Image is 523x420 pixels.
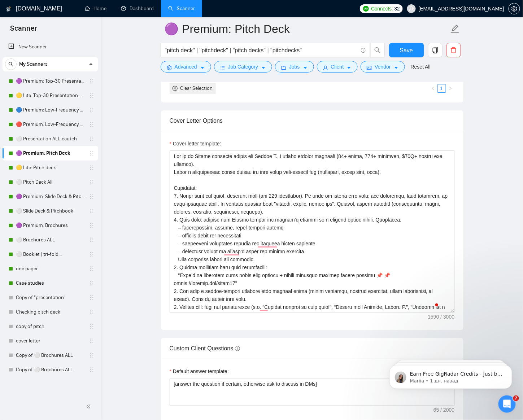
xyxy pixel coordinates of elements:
[16,117,84,132] a: 🔴 Premium: Low-Frequency Presentations
[89,208,95,214] span: holder
[16,189,84,204] a: 🟣 Premium: Slide Deck & Pitchbook
[235,346,240,351] span: info-circle
[89,78,95,84] span: holder
[89,237,95,243] span: holder
[161,61,211,73] button: settingAdvancedcaret-down
[165,46,358,55] input: Search Freelance Jobs...
[170,140,221,148] label: Cover letter template:
[281,65,286,70] span: folder
[89,266,95,272] span: holder
[89,150,95,156] span: holder
[379,350,523,401] iframe: Intercom notifications сообщение
[394,65,399,70] span: caret-down
[170,367,229,375] label: Default answer template:
[411,63,431,71] a: Reset All
[16,290,84,305] a: Copy of "presentation"
[220,65,225,70] span: bars
[6,3,11,15] img: logo
[16,262,84,276] a: one pager
[170,345,240,351] span: Custom Client Questions
[89,251,95,257] span: holder
[16,146,84,161] a: 🟣 Premium: Pitch Deck
[173,86,178,91] span: close-circle
[8,40,92,54] a: New Scanner
[89,165,95,171] span: holder
[375,63,391,71] span: Vendor
[317,61,358,73] button: userClientcaret-down
[89,295,95,301] span: holder
[16,247,84,262] a: ⚪ Booklet | tri-fold...
[275,61,314,73] button: folderJobscaret-down
[170,378,455,406] textarea: Default answer template:
[261,65,266,70] span: caret-down
[509,6,520,12] a: setting
[16,204,84,218] a: ⚪ Slide Deck & Pitchbook
[3,40,98,54] li: New Scanner
[347,65,352,70] span: caret-down
[16,363,84,377] a: Copy of ⚪ Brochures ALL
[447,47,461,53] span: delete
[371,47,384,53] span: search
[448,86,453,91] span: right
[16,161,84,175] a: 🟡 Lite: Pitch deck
[167,65,172,70] span: setting
[180,84,213,92] div: Clear Selection
[16,334,84,348] a: cover letter
[86,403,93,410] span: double-left
[214,61,272,73] button: barsJob Categorycaret-down
[89,353,95,358] span: holder
[331,63,344,71] span: Client
[89,309,95,315] span: holder
[5,62,16,67] span: search
[89,122,95,127] span: holder
[89,194,95,200] span: holder
[371,5,393,13] span: Connects:
[89,93,95,99] span: holder
[5,58,17,70] button: search
[16,305,84,319] a: Checking pitch deck
[89,136,95,142] span: holder
[16,233,84,247] a: ⚪ Brochures ALL
[509,6,520,12] span: setting
[89,280,95,286] span: holder
[431,86,435,91] span: left
[16,74,84,88] a: 🟣 Premium: Top-30 Presentation Keywords
[429,84,437,93] li: Previous Page
[428,43,443,57] button: copy
[170,110,455,131] div: Cover Letter Options
[289,63,300,71] span: Jobs
[446,43,461,57] button: delete
[175,63,197,71] span: Advanced
[363,6,369,12] img: upwork-logo.png
[170,150,455,313] textarea: To enrich screen reader interactions, please activate Accessibility in Grammarly extension settings
[228,63,258,71] span: Job Category
[400,46,413,55] span: Save
[437,84,446,93] li: 1
[509,3,520,14] button: setting
[16,319,84,334] a: copy of pitch
[89,223,95,228] span: holder
[389,43,424,57] button: Save
[303,65,308,70] span: caret-down
[16,276,84,290] a: Case studies
[165,20,449,38] input: Scanner name...
[89,324,95,329] span: holder
[168,5,195,12] a: searchScanner
[85,5,106,12] a: homeHome
[498,395,516,413] iframe: Intercom live chat
[438,84,446,92] a: 1
[446,84,455,93] button: right
[89,179,95,185] span: holder
[361,48,366,53] span: info-circle
[16,132,84,146] a: ⚪ Presentation ALL-cautch
[513,395,519,401] span: 7
[16,175,84,189] a: ⚪ Pitch Deck All
[16,88,84,103] a: 🟡 Lite: Top-30 Presentation Keywords
[16,218,84,233] a: 🟣 Premium: Brochures
[370,43,385,57] button: search
[3,57,98,377] li: My Scanners
[89,367,95,373] span: holder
